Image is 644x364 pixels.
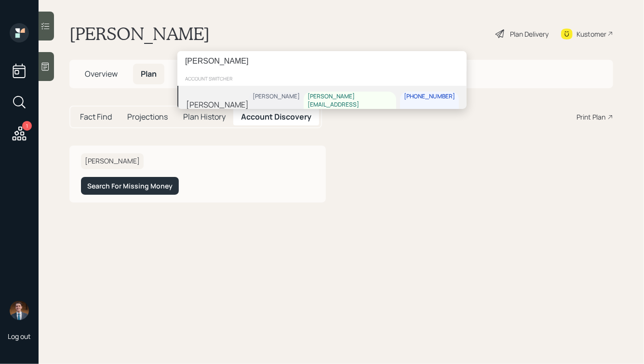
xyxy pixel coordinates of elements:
[177,51,467,71] input: Type a command or search…
[308,93,392,117] div: [PERSON_NAME][EMAIL_ADDRESS][DOMAIN_NAME]
[186,99,249,110] div: [PERSON_NAME]
[177,71,467,86] div: account switcher
[404,93,455,101] div: [PHONE_NUMBER]
[253,93,300,101] div: [PERSON_NAME]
